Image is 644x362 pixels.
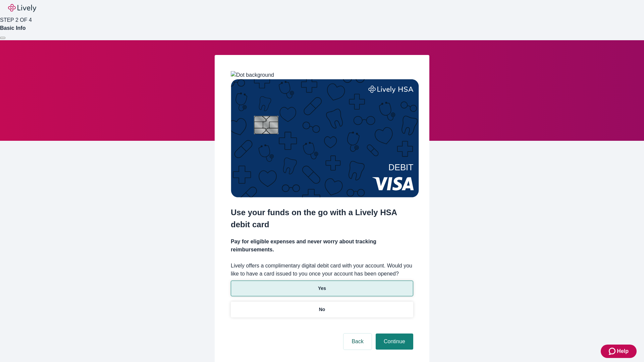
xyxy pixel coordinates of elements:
[601,345,637,358] button: Zendesk support iconHelp
[319,306,325,313] p: No
[343,334,372,350] button: Back
[231,238,413,254] h4: Pay for eligible expenses and never worry about tracking reimbursements.
[231,262,413,278] label: Lively offers a complimentary digital debit card with your account. Would you like to have a card...
[231,79,419,197] img: Debit card
[231,281,413,296] button: Yes
[617,347,629,355] span: Help
[8,4,36,12] img: Lively
[231,71,274,79] img: Dot background
[231,206,413,231] h2: Use your funds on the go with a Lively HSA debit card
[318,285,326,292] p: Yes
[376,334,413,350] button: Continue
[231,302,413,317] button: No
[609,347,617,355] svg: Zendesk support icon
